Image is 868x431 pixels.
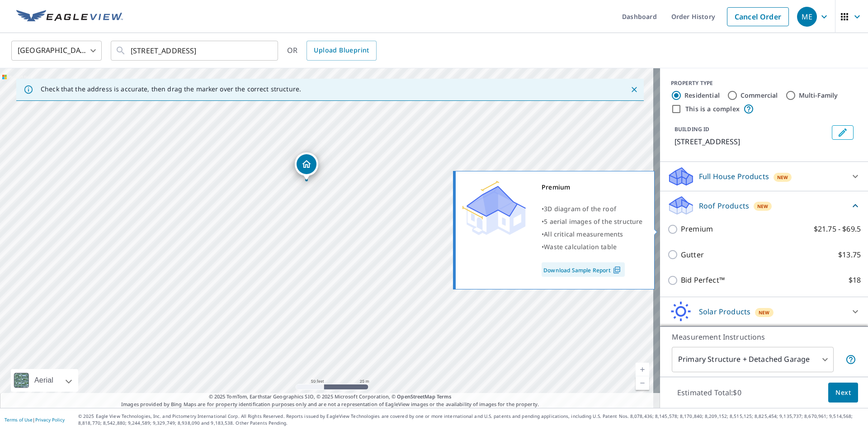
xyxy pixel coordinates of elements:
p: BUILDING ID [675,125,709,133]
p: Bid Perfect™ [681,275,725,286]
div: Solar ProductsNew [667,301,861,322]
a: Terms of Use [5,417,33,423]
a: Download Sample Report [542,262,625,277]
span: 5 aerial images of the structure [544,217,642,226]
p: | [5,417,65,422]
div: • [542,203,643,215]
span: New [777,174,788,181]
p: [STREET_ADDRESS] [675,136,828,147]
label: This is a complex [685,104,740,114]
div: PROPERTY TYPE [671,79,857,87]
div: Aerial [11,369,78,392]
button: Close [628,84,640,95]
span: New [757,203,769,210]
img: Premium [462,181,526,235]
div: [GEOGRAPHIC_DATA] [11,38,102,63]
span: All critical measurements [544,230,623,238]
p: © 2025 Eagle View Technologies, Inc. and Pictometry International Corp. All Rights Reserved. Repo... [78,413,863,426]
label: Multi-Family [799,91,838,100]
a: Current Level 19, Zoom In [636,363,649,376]
div: • [542,228,643,241]
p: Gutter [681,249,704,260]
input: Search by address or latitude-longitude [131,38,259,63]
span: 3D diagram of the roof [544,204,616,213]
a: Privacy Policy [35,417,65,423]
p: Check that the address is accurate, then drag the marker over the correct structure. [41,85,301,93]
a: Current Level 19, Zoom Out [636,376,649,390]
p: $13.75 [838,249,861,260]
p: $21.75 - $69.5 [814,223,861,235]
span: Next [835,387,851,398]
div: ME [797,7,817,27]
button: Edit building 1 [832,125,854,140]
div: Full House ProductsNew [667,166,861,187]
p: Solar Products [699,306,750,317]
a: Upload Blueprint [307,41,376,61]
div: Premium [542,181,643,194]
p: Roof Products [699,200,749,211]
div: Dropped pin, building 1, Residential property, 109 Palm Grv Savannah, GA 31410 [295,152,318,180]
div: • [542,241,643,253]
div: OR [287,41,377,61]
p: Estimated Total: $0 [670,383,749,403]
div: Aerial [32,369,56,392]
img: EV Logo [16,10,123,24]
img: Pdf Icon [611,266,623,274]
a: Cancel Order [727,7,789,26]
div: Primary Structure + Detached Garage [672,347,834,372]
span: Upload Blueprint [314,45,369,56]
button: Next [828,383,858,403]
span: © 2025 TomTom, Earthstar Geographics SIO, © 2025 Microsoft Corporation, © [209,393,452,401]
label: Commercial [741,91,778,100]
p: Premium [681,223,713,235]
span: Your report will include the primary structure and a detached garage if one exists. [845,354,856,365]
span: New [759,309,770,316]
a: Terms [437,393,452,400]
p: Measurement Instructions [672,332,856,342]
a: OpenStreetMap [397,393,435,400]
p: Full House Products [699,171,769,182]
label: Residential [684,91,720,100]
span: Waste calculation table [544,242,617,251]
div: Roof ProductsNew [667,195,861,216]
p: $18 [849,275,861,286]
div: • [542,215,643,228]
